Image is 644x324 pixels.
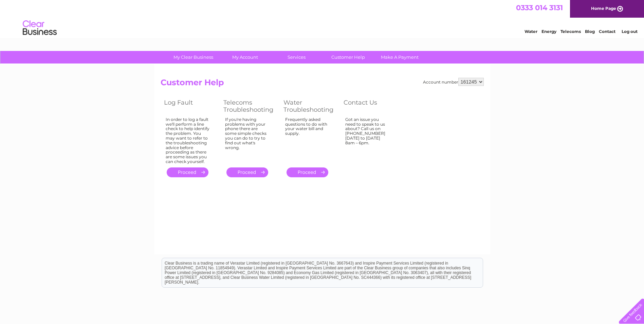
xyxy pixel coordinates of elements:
div: Clear Business is a trading name of Verastar Limited (registered in [GEOGRAPHIC_DATA] No. 3667643... [162,4,483,33]
a: Log out [622,29,638,34]
div: If you're having problems with your phone there are some simple checks you can do to try to find ... [225,117,270,161]
div: Got an issue you need to speak to us about? Call us on [PHONE_NUMBER] [DATE] to [DATE] 8am – 6pm. [345,117,389,161]
a: 0333 014 3131 [516,3,563,12]
a: Make A Payment [372,51,428,64]
h2: Customer Help [161,78,484,91]
img: logo.png [22,18,57,38]
div: Frequently asked questions to do with your water bill and supply. [285,117,330,161]
th: Contact Us [340,97,400,115]
a: Contact [599,29,615,34]
a: Blog [585,29,595,34]
div: Account number [423,78,484,86]
a: Customer Help [320,51,376,64]
a: My Clear Business [165,51,221,64]
a: My Account [217,51,273,64]
a: Telecoms [560,29,581,34]
a: Energy [541,29,556,34]
a: Water [525,29,537,34]
th: Water Troubleshooting [280,97,340,115]
a: Services [269,51,325,64]
th: Telecoms Troubleshooting [220,97,280,115]
a: . [287,167,328,177]
a: . [226,167,268,177]
div: In order to log a fault we'll perform a line check to help identify the problem. You may want to ... [166,117,210,164]
a: . [167,167,208,177]
th: Log Fault [161,97,220,115]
